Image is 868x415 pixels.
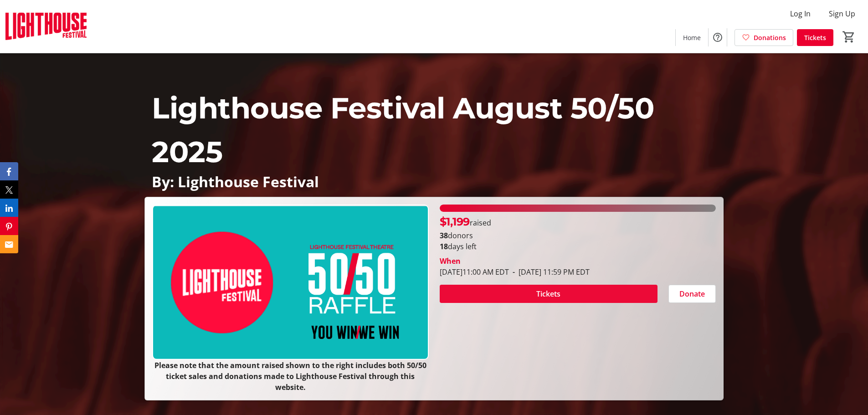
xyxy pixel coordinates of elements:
a: Tickets [797,29,833,46]
button: Tickets [440,285,657,303]
button: Donate [668,285,716,303]
p: raised [440,214,491,230]
p: days left [440,241,716,252]
span: 18 [440,241,448,251]
span: Sign Up [829,8,855,19]
p: Lighthouse Festival August 50/50 2025 [152,86,716,174]
div: 100% of fundraising goal reached [440,205,716,212]
strong: Please note that the amount raised shown to the right includes both 50/50 ticket sales and donati... [154,360,426,392]
span: - [509,267,519,277]
button: Cart [841,29,857,45]
span: [DATE] 11:59 PM EDT [509,267,590,277]
span: Log In [790,8,811,19]
button: Sign Up [822,6,863,21]
button: Help [709,28,727,46]
span: Donate [679,288,705,299]
span: Home [683,33,701,42]
img: Campaign CTA Media Photo [152,205,428,360]
span: Tickets [804,33,826,42]
p: By: Lighthouse Festival [152,174,716,190]
span: Donations [754,33,786,42]
a: Donations [734,29,793,46]
span: $1,199 [440,215,470,228]
button: Log In [783,6,818,21]
b: 38 [440,231,448,241]
a: Home [676,29,708,46]
span: [DATE] 11:00 AM EDT [440,267,509,277]
p: donors [440,230,716,241]
span: Tickets [536,288,560,299]
div: When [440,256,461,266]
img: Lighthouse Festival's Logo [5,4,87,49]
